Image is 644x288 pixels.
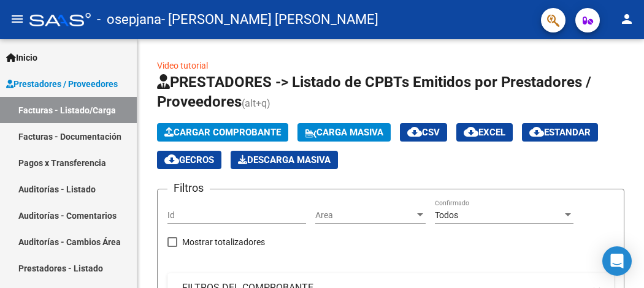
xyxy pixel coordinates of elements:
[464,124,478,139] mat-icon: cloud_download
[164,127,281,138] span: Cargar Comprobante
[157,61,208,70] a: Video tutorial
[529,127,591,138] span: Estandar
[522,123,598,142] button: Estandar
[315,210,415,221] span: Area
[231,151,338,169] app-download-masive: Descarga masiva de comprobantes (adjuntos)
[242,97,270,109] span: (alt+q)
[157,151,221,169] button: Gecros
[97,6,161,33] span: - osepjana
[464,127,505,138] span: EXCEL
[305,127,383,138] span: Carga Masiva
[167,180,210,197] h3: Filtros
[456,123,513,142] button: EXCEL
[529,124,544,139] mat-icon: cloud_download
[10,12,25,26] mat-icon: menu
[182,235,265,249] span: Mostrar totalizadores
[164,152,179,167] mat-icon: cloud_download
[157,123,288,142] button: Cargar Comprobante
[619,12,634,26] mat-icon: person
[407,124,422,139] mat-icon: cloud_download
[602,246,632,276] div: Open Intercom Messenger
[297,123,391,142] button: Carga Masiva
[161,6,378,33] span: - [PERSON_NAME] [PERSON_NAME]
[400,123,447,142] button: CSV
[435,210,458,220] span: Todos
[157,74,591,110] span: PRESTADORES -> Listado de CPBTs Emitidos por Prestadores / Proveedores
[407,127,440,138] span: CSV
[6,77,118,91] span: Prestadores / Proveedores
[6,51,37,64] span: Inicio
[238,154,331,165] span: Descarga Masiva
[164,154,214,165] span: Gecros
[231,151,338,169] button: Descarga Masiva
